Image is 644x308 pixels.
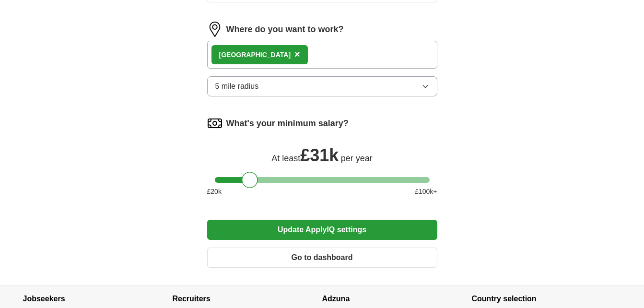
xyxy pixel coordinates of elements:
label: Where do you want to work? [226,23,344,36]
span: £ 100 k+ [415,187,437,197]
img: salary.png [207,116,222,131]
button: 5 mile radius [207,76,437,96]
img: location.png [207,22,222,37]
button: Go to dashboard [207,248,437,268]
label: What's your minimum salary? [226,117,349,130]
span: × [294,49,300,59]
span: per year [341,154,373,163]
span: At least [271,154,300,163]
button: × [294,47,300,62]
span: 5 mile radius [215,81,259,92]
div: [GEOGRAPHIC_DATA] [219,50,291,60]
span: £ 20 k [207,187,222,197]
span: £ 31k [300,145,339,165]
button: Update ApplyIQ settings [207,220,437,240]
